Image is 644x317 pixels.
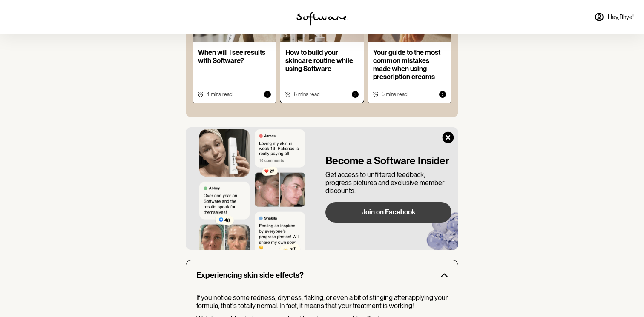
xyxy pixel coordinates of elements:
span: 5 mins read [382,91,408,97]
span: Hey, Rhye ! [608,14,634,21]
button: Experiencing skin side effects? [186,260,458,287]
h4: Become a Software Insider [325,155,451,167]
a: Hey,Rhye! [589,7,639,27]
p: Your guide to the most common mistakes made when using prescription creams [373,49,446,81]
img: software logo [296,12,348,26]
p: How to build your skincare routine while using Software [285,49,358,73]
span: 6 mins read [294,91,320,97]
button: Join on Facebook [325,202,451,223]
span: 4 mins read [207,91,233,97]
p: When will I see results with Software? [198,49,271,65]
h3: Experiencing skin side effects? [196,271,304,280]
img: blue-blob-static.6fc92ad205deb0e481d5.png [418,206,486,274]
p: Get access to unfiltered feedback, progress pictures and exclusive member discounts. [325,171,451,195]
p: If you notice some redness, dryness, flaking, or even a bit of stinging after applying your formu... [196,294,448,310]
span: Join on Facebook [362,208,416,216]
